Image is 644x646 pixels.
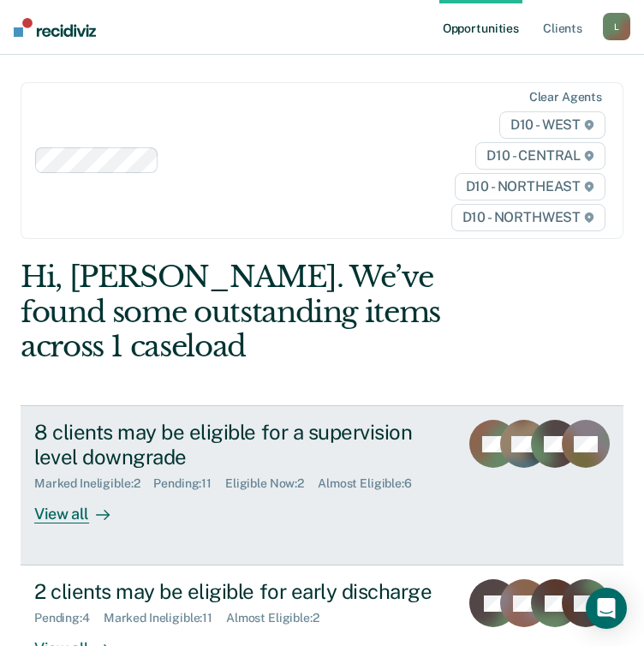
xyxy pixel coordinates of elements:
div: 2 clients may be eligible for early discharge [34,579,445,604]
div: Almost Eligible : 2 [226,611,333,625]
div: Eligible Now : 2 [225,476,318,491]
button: L [603,13,630,40]
a: 8 clients may be eligible for a supervision level downgradeMarked Ineligible:2Pending:11Eligible ... [21,405,623,565]
div: Open Intercom Messenger [586,588,627,629]
span: D10 - NORTHWEST [451,204,605,231]
span: D10 - WEST [499,111,605,139]
img: Recidiviz [14,18,96,37]
span: D10 - NORTHEAST [455,173,605,200]
div: Pending : 11 [153,476,225,491]
div: Marked Ineligible : 2 [34,476,153,491]
div: Pending : 4 [34,611,104,625]
span: D10 - CENTRAL [475,142,605,170]
div: Hi, [PERSON_NAME]. We’ve found some outstanding items across 1 caseload [21,260,503,364]
div: View all [34,491,130,524]
div: Marked Ineligible : 11 [104,611,226,625]
div: 8 clients may be eligible for a supervision level downgrade [34,420,445,470]
div: Clear agents [529,90,602,105]
div: Almost Eligible : 6 [318,476,426,491]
